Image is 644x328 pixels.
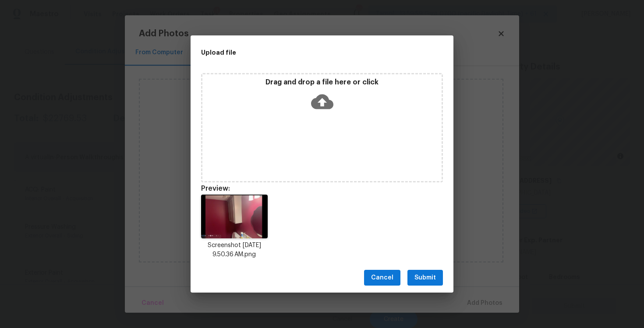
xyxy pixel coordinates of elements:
[364,270,400,286] button: Cancel
[201,48,403,57] h2: Upload file
[371,272,393,283] span: Cancel
[407,270,443,286] button: Submit
[201,241,268,259] p: Screenshot [DATE] 9.50.36 AM.png
[414,272,436,283] span: Submit
[202,78,442,87] p: Drag and drop a file here or click
[201,195,268,238] img: w9KC+uvnqEafQAAAABJRU5ErkJggg==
